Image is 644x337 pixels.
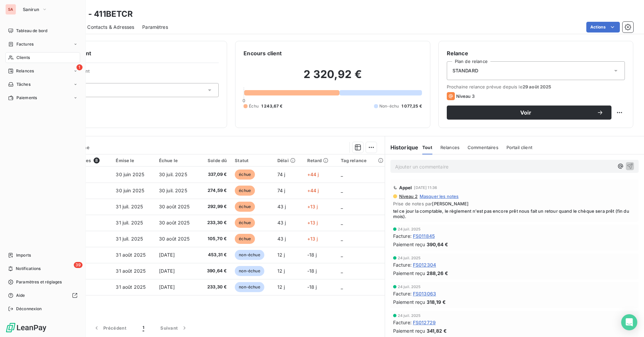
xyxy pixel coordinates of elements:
[277,252,285,258] span: 12 j
[447,84,625,89] span: Prochaine relance prévue depuis le
[393,241,425,248] span: Paiement reçu
[16,266,41,272] span: Notifications
[414,186,437,190] span: [DATE] 11:36
[307,284,317,290] span: -18 j
[59,8,133,20] h3: BETCR - 411BETCR
[393,208,636,219] span: tel ce jour la comptable, le règlement n'est pas encore prêt nous fait un retour quand le chèque ...
[277,268,285,274] span: 12 j
[23,7,39,12] span: Sanirun
[398,227,421,231] span: 24 juil. 2025
[393,327,425,334] span: Paiement reçu
[277,220,286,225] span: 43 j
[203,171,227,178] span: 337,09 €
[413,232,435,240] span: FS011845
[244,68,422,88] h2: 2 320,92 €
[16,292,25,298] span: Aide
[116,236,143,242] span: 31 juil. 2025
[235,202,255,212] span: échue
[16,252,31,258] span: Imports
[235,186,255,196] span: échue
[398,285,421,289] span: 24 juil. 2025
[235,234,255,244] span: échue
[203,284,227,290] span: 233,30 €
[235,170,255,180] span: échue
[307,188,319,193] span: +44 j
[427,298,446,306] span: 318,19 €
[159,252,175,258] span: [DATE]
[393,298,425,306] span: Paiement reçu
[440,145,460,150] span: Relances
[393,270,425,277] span: Paiement reçu
[341,268,343,274] span: _
[379,103,399,109] span: Non-échu
[307,172,319,177] span: +44 j
[341,188,343,193] span: _
[116,220,143,225] span: 31 juil. 2025
[523,84,551,89] span: 29 août 2025
[235,158,269,163] div: Statut
[307,268,317,274] span: -18 j
[16,68,34,74] span: Relances
[87,24,134,30] span: Contacts & Adresses
[85,321,135,335] button: Précédent
[16,279,62,285] span: Paramètres et réglages
[135,321,152,335] button: 1
[261,103,283,109] span: 1 243,67 €
[203,252,227,258] span: 453,31 €
[447,106,611,120] button: Voir
[5,290,80,301] a: Aide
[235,266,264,276] span: non-échue
[116,188,144,193] span: 30 juin 2025
[413,261,436,268] span: FS012304
[393,319,412,326] span: Facture :
[341,158,381,163] div: Tag relance
[142,24,168,30] span: Paramètres
[413,319,436,326] span: FS012729
[586,22,620,32] button: Actions
[243,98,245,103] span: 0
[116,268,146,274] span: 31 août 2025
[159,284,175,290] span: [DATE]
[277,172,285,177] span: 74 j
[249,103,259,109] span: Échu
[307,252,317,258] span: -18 j
[341,172,343,177] span: _
[393,201,636,206] span: Prise de notes par
[76,64,83,70] span: 1
[41,49,219,57] h6: Informations client
[159,158,195,163] div: Échue le
[398,256,421,260] span: 24 juil. 2025
[74,262,83,268] span: 39
[398,314,421,318] span: 24 juil. 2025
[393,290,412,297] span: Facture :
[159,220,190,225] span: 30 août 2025
[468,145,498,150] span: Commentaires
[235,282,264,292] span: non-échue
[16,81,31,87] span: Tâches
[422,145,432,150] span: Tout
[116,204,143,209] span: 31 juil. 2025
[5,4,16,15] div: SA
[277,236,286,242] span: 43 j
[398,194,418,199] span: Niveau 2
[427,241,448,248] span: 390,64 €
[235,250,264,260] span: non-échue
[203,268,227,274] span: 390,64 €
[203,235,227,242] span: 105,70 €
[420,194,459,199] span: Masquer les notes
[307,236,318,242] span: +13 j
[54,68,219,78] span: Propriétés Client
[277,188,285,193] span: 74 j
[341,236,343,242] span: _
[277,284,285,290] span: 12 j
[456,93,475,99] span: Niveau 3
[5,322,47,333] img: Logo LeanPay
[203,203,227,210] span: 292,99 €
[427,270,448,277] span: 288,26 €
[307,220,318,225] span: +13 j
[159,204,190,209] span: 30 août 2025
[116,284,146,290] span: 31 août 2025
[94,157,100,163] span: 8
[341,252,343,258] span: _
[143,325,144,331] span: 1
